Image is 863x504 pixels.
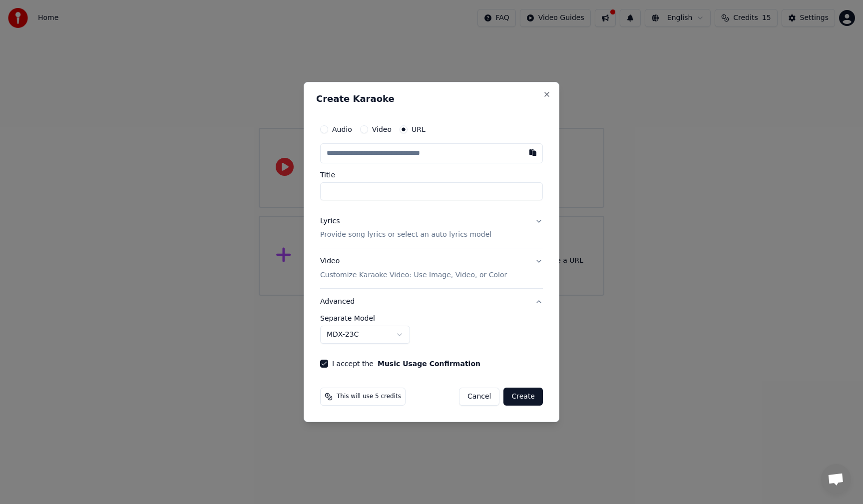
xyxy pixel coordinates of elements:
[316,94,547,103] h2: Create Karaoke
[332,126,352,133] label: Audio
[337,393,401,401] span: This will use 5 credits
[372,126,392,133] label: Video
[320,270,507,280] p: Customize Karaoke Video: Use Image, Video, or Color
[320,257,507,281] div: Video
[320,208,543,248] button: LyricsProvide song lyrics or select an auto lyrics model
[320,315,543,322] label: Separate Model
[320,315,543,352] div: Advanced
[503,388,543,406] button: Create
[320,289,543,315] button: Advanced
[378,360,480,367] button: I accept the
[332,360,480,367] label: I accept the
[320,249,543,289] button: VideoCustomize Karaoke Video: Use Image, Video, or Color
[320,230,491,240] p: Provide song lyrics or select an auto lyrics model
[320,171,543,178] label: Title
[412,126,426,133] label: URL
[459,388,499,406] button: Cancel
[320,216,340,226] div: Lyrics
